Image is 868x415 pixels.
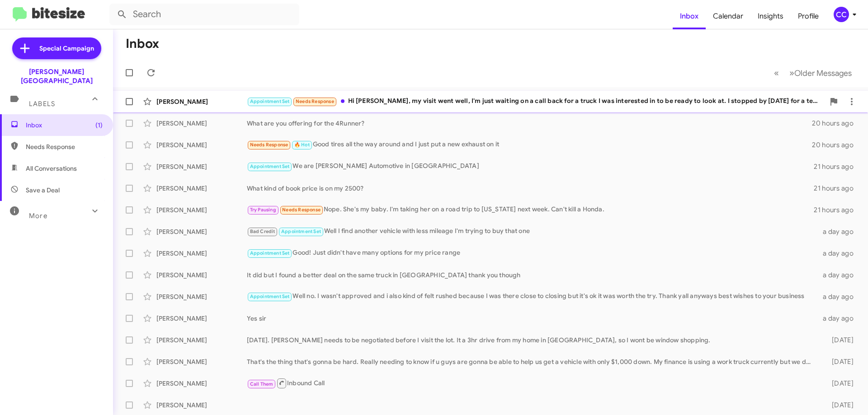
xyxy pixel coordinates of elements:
span: « [774,67,779,79]
span: Save a Deal [26,186,60,195]
div: 20 hours ago [812,140,861,149]
div: It did but I found a better deal on the same truck in [GEOGRAPHIC_DATA] thank you though [247,270,817,280]
a: Insights [750,3,791,29]
span: All Conversations [26,164,77,173]
span: Inbox [26,121,103,130]
a: Calendar [706,3,750,29]
div: a day ago [817,270,861,280]
div: [PERSON_NAME] [156,314,247,323]
a: Inbox [673,3,706,29]
div: Yes sir [247,314,817,323]
div: What kind of book price is on my 2500? [247,184,814,193]
div: [PERSON_NAME] [156,336,247,345]
span: Labels [29,100,55,108]
div: [PERSON_NAME] [156,97,247,106]
div: [PERSON_NAME] [156,205,247,214]
span: Special Campaign [39,44,94,53]
div: [PERSON_NAME] [156,379,247,388]
div: [PERSON_NAME] [156,292,247,301]
div: Good tires all the way around and I just put a new exhaust on it [247,140,812,150]
div: a day ago [817,314,861,323]
div: [DATE] [817,379,861,388]
nav: Page navigation example [769,64,857,82]
div: [PERSON_NAME] [156,401,247,410]
div: Good! Just didn't have many options for my price range [247,248,817,258]
span: Appointment Set [250,250,290,256]
div: Well no. I wasn't approved and i also kind of felt rushed because I was there close to closing bu... [247,291,817,302]
div: We are [PERSON_NAME] Automotive in [GEOGRAPHIC_DATA] [247,161,814,172]
div: [DATE]. [PERSON_NAME] needs to be negotiated before I visit the lot. It a 3hr drive from my home ... [247,336,817,345]
div: a day ago [817,292,861,301]
div: 20 hours ago [812,119,861,128]
span: More [29,212,47,220]
div: [PERSON_NAME] [156,357,247,366]
div: [PERSON_NAME] [156,249,247,258]
span: (1) [95,121,103,130]
h1: Inbox [126,37,159,51]
span: Appointment Set [250,163,290,169]
div: 21 hours ago [814,205,861,214]
span: Appointment Set [250,294,290,299]
div: [PERSON_NAME] [156,184,247,193]
div: [PERSON_NAME] [156,140,247,149]
a: Special Campaign [12,37,101,59]
span: Appointment Set [250,98,290,104]
div: 21 hours ago [814,184,861,193]
div: Nope. She's my baby. I'm taking her on a road trip to [US_STATE] next week. Can't kill a Honda. [247,205,814,215]
div: a day ago [817,227,861,236]
div: Hi [PERSON_NAME], my visit went well, I'm just waiting on a call back for a truck I was intereste... [247,96,825,107]
div: [DATE] [817,357,861,366]
span: » [789,67,794,79]
div: 21 hours ago [814,162,861,171]
div: [PERSON_NAME] [156,119,247,128]
button: CC [826,7,858,22]
span: Needs Response [282,207,321,213]
span: Needs Response [250,142,288,148]
div: [PERSON_NAME] [156,162,247,171]
span: Needs Response [296,98,334,104]
span: Appointment Set [281,228,321,234]
button: Previous [769,64,784,82]
input: Search [109,4,299,25]
div: [DATE] [817,336,861,345]
span: 🔥 Hot [294,142,310,148]
a: Profile [791,3,826,29]
div: What are you offering for the 4Runner? [247,119,812,128]
div: a day ago [817,249,861,258]
div: Well I find another vehicle with less mileage I'm trying to buy that one [247,226,817,237]
div: [PERSON_NAME] [156,227,247,236]
div: [PERSON_NAME] [156,270,247,280]
span: Try Pausing [250,207,276,213]
button: Next [784,64,857,82]
span: Call Them [250,381,274,387]
span: Needs Response [26,142,103,151]
div: [DATE] [817,401,861,410]
div: That's the thing that's gonna be hard. Really needing to know if u guys are gonna be able to help... [247,357,817,366]
div: CC [834,7,849,22]
span: Bad Credit [250,228,275,234]
div: Inbound Call [247,378,817,389]
span: Older Messages [794,68,852,78]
